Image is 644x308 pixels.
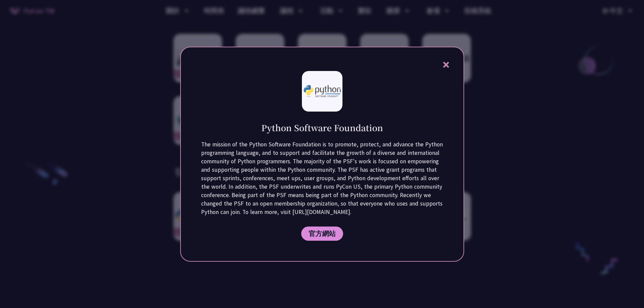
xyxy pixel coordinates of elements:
[201,140,443,216] p: The mission of the Python Software Foundation is to promote, protect, and advance the Python prog...
[261,122,383,134] h1: Python Software Foundation
[304,85,341,97] img: photo
[309,229,336,238] span: 官方網站
[301,227,343,241] a: 官方網站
